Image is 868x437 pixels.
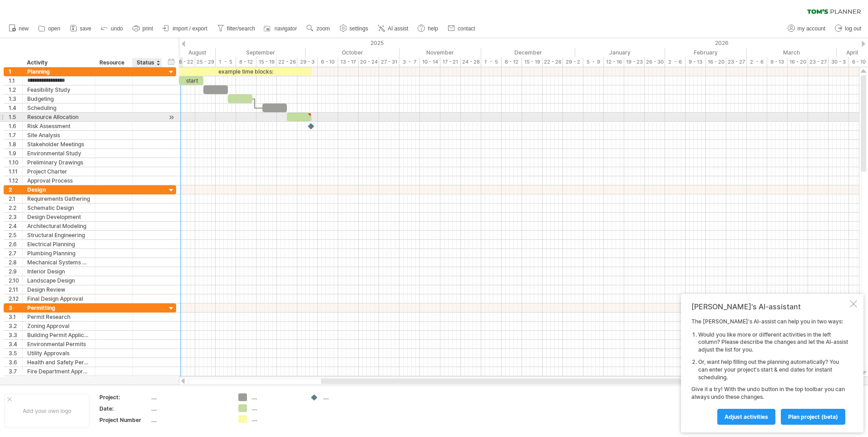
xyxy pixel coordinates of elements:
div: Planning [27,67,90,76]
div: [PERSON_NAME]'s AI-assistant [691,302,848,311]
div: .... [252,415,301,423]
a: my account [785,23,828,35]
span: filter/search [227,25,255,32]
div: Scheduling [27,104,90,112]
div: Plumbing Planning [27,249,90,258]
div: November 2025 [399,48,481,57]
span: open [48,25,60,32]
div: 2 - 6 [747,57,767,67]
div: Date: [99,405,149,412]
div: 1 [9,67,22,76]
span: help [428,25,438,32]
div: 24 - 28 [461,57,481,67]
span: navigator [275,25,297,32]
a: zoom [304,23,332,35]
div: Health and Safety Permits [27,358,90,367]
div: 2.7 [9,249,22,258]
a: plan project (beta) [781,409,845,425]
div: 5 - 9 [583,57,604,67]
div: 1.6 [9,122,22,130]
div: 3.5 [9,349,22,358]
div: Building Permit Application [27,331,90,339]
div: Feasibility Study [27,85,90,94]
div: Utility Approvals [27,349,90,358]
span: plan project (beta) [788,413,838,420]
div: Project Number [99,416,149,424]
div: 16 - 20 [706,57,726,67]
div: Mechanical Systems Design [27,258,90,267]
div: 25 - 29 [195,57,216,67]
li: Would you like more or different activities in the left column? Please describe the changes and l... [698,331,848,354]
div: Design Review [27,285,90,294]
div: 20 - 24 [359,57,379,67]
a: import / export [160,23,210,35]
a: navigator [262,23,300,35]
div: 27 - 31 [379,57,399,67]
div: Permit Research [27,313,90,321]
div: 3.4 [9,340,22,348]
div: The [PERSON_NAME]'s AI-assist can help you in two ways: Give it a try! With the undo button in th... [691,318,848,424]
div: 22 - 26 [277,57,297,67]
span: undo [111,25,123,32]
div: Stakeholder Meetings [27,140,90,149]
div: 1 - 5 [216,57,236,67]
a: save [68,23,94,35]
div: 1.4 [9,104,22,112]
div: December 2025 [481,48,575,57]
div: .... [252,404,301,412]
div: 1 - 5 [481,57,502,67]
div: 29 - 3 [297,57,318,67]
a: contact [445,23,478,35]
div: Environmental Study [27,149,90,158]
a: help [415,23,441,35]
div: 23 - 27 [726,57,747,67]
div: .... [151,416,227,424]
div: Final Design Approval [27,294,90,303]
div: Landscape Design [27,276,90,285]
div: 3 - 7 [399,57,420,67]
div: 17 - 21 [440,57,461,67]
div: 30 - 3 [829,57,849,67]
div: 1.8 [9,140,22,149]
div: 26 - 30 [645,57,665,67]
a: settings [337,23,371,35]
div: 3.1 [9,313,22,321]
div: Preliminary Drawings [27,158,90,167]
div: 1.7 [9,131,22,139]
div: 16 - 20 [788,57,808,67]
div: 2.2 [9,204,22,212]
div: Environmental Permits [27,340,90,348]
span: Adjust activities [725,413,768,420]
div: Zoning Approval [27,322,90,330]
div: February 2026 [665,48,747,57]
div: Historical Preservation Approval [27,376,90,385]
span: log out [845,25,861,32]
div: 8 - 12 [236,57,256,67]
div: Interior Design [27,267,90,276]
div: 1.5 [9,113,22,121]
span: AI assist [388,25,408,32]
div: Project Charter [27,167,90,176]
a: new [6,23,31,35]
div: 15 - 19 [256,57,277,67]
div: 2.10 [9,276,22,285]
div: .... [323,393,373,401]
div: Design [27,185,90,194]
div: Status [137,58,157,67]
div: Requirements Gathering [27,194,90,203]
div: Electrical Planning [27,240,90,248]
div: 18 - 22 [175,57,195,67]
a: log out [833,23,864,35]
div: 8 - 12 [502,57,522,67]
div: Budgeting [27,94,90,103]
div: 2.5 [9,231,22,239]
div: Schematic Design [27,204,90,212]
div: 9 - 13 [686,57,706,67]
a: undo [99,23,126,35]
div: Approval Process [27,176,90,185]
div: Site Analysis [27,131,90,139]
span: zoom [316,25,330,32]
div: Resource [99,58,127,67]
div: Design Development [27,213,90,221]
a: Adjust activities [717,409,775,425]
